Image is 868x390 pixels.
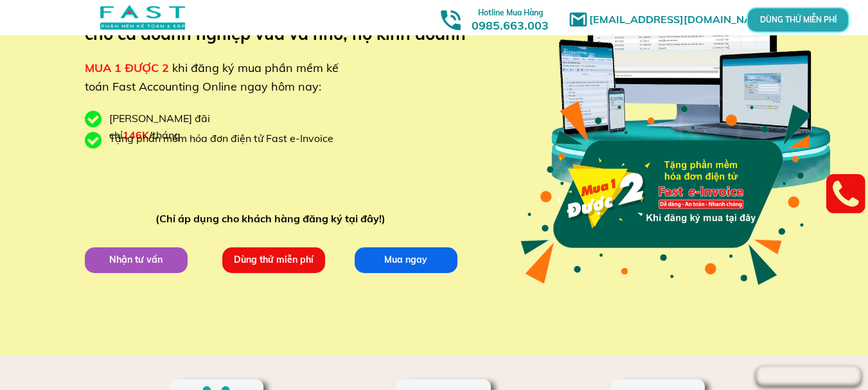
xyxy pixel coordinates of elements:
[85,60,169,75] span: MUA 1 ĐƯỢC 2
[478,8,543,17] span: Hotline Mua Hàng
[123,129,149,141] span: 146K
[155,211,391,227] div: (Chỉ áp dụng cho khách hàng đăng ký tại đây!)
[222,247,325,273] p: Dùng thử miễn phí
[109,111,276,143] div: [PERSON_NAME] đãi chỉ /tháng
[85,60,339,94] span: khi đăng ký mua phần mềm kế toán Fast Accounting Online ngay hôm nay:
[109,130,343,147] div: Tặng phần mềm hóa đơn điện tử Fast e-Invoice
[457,4,563,32] h3: 0985.663.003
[589,12,779,28] h1: [EMAIL_ADDRESS][DOMAIN_NAME]
[355,247,457,273] p: Mua ngay
[85,247,188,273] p: Nhận tư vấn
